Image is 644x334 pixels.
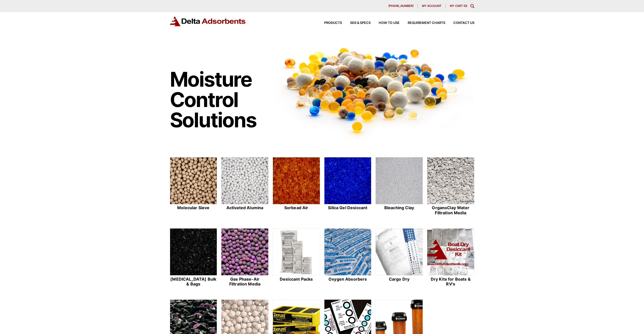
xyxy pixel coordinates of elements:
a: Desiccant Packs [273,228,320,287]
a: Gas Phase-Air Filtration Media [221,228,269,287]
a: Sorbead Air [273,157,320,216]
h2: Molecular Sieve [170,205,217,210]
span: How to Use [379,21,400,25]
h2: Bleaching Clay [375,205,423,210]
a: Silica Gel Desiccant [324,157,372,216]
span: [PHONE_NUMBER] [388,5,414,7]
div: Toggle Modal Content [470,4,474,8]
a: Contact Us [445,21,474,25]
a: Dry Kits for Boats & RV's [427,228,474,287]
span: Requirement Charts [408,21,445,25]
h2: Gas Phase-Air Filtration Media [221,277,269,286]
span: Contact Us [453,21,474,25]
h2: [MEDICAL_DATA] Bulk & Bags [170,277,217,286]
h2: Oxygen Absorbers [324,277,372,282]
span: My account [422,5,441,7]
h2: Dry Kits for Boats & RV's [427,277,474,286]
img: Image [273,38,474,141]
a: [MEDICAL_DATA] Bulk & Bags [170,228,217,287]
span: SDS & SPECS [350,21,371,25]
h2: Sorbead Air [273,205,320,210]
h1: Moisture Control Solutions [170,69,268,130]
a: Products [316,21,342,25]
a: OrganoClay Water Filtration Media [427,157,474,216]
a: My Cart (0) [450,4,467,8]
a: Cargo Dry [375,228,423,287]
a: [PHONE_NUMBER] [384,4,418,8]
img: Delta Adsorbents [170,16,246,26]
a: My account [418,4,446,8]
a: Bleaching Clay [375,157,423,216]
a: How to Use [371,21,400,25]
a: SDS & SPECS [342,21,371,25]
a: Oxygen Absorbers [324,228,372,287]
a: Activated Alumina [221,157,269,216]
span: 0 [465,4,466,8]
h2: Desiccant Packs [273,277,320,282]
h2: Cargo Dry [375,277,423,282]
h2: Silica Gel Desiccant [324,205,372,210]
a: Molecular Sieve [170,157,217,216]
span: Products [324,21,342,25]
h2: Activated Alumina [221,205,269,210]
a: Requirement Charts [400,21,445,25]
h2: OrganoClay Water Filtration Media [427,205,474,215]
